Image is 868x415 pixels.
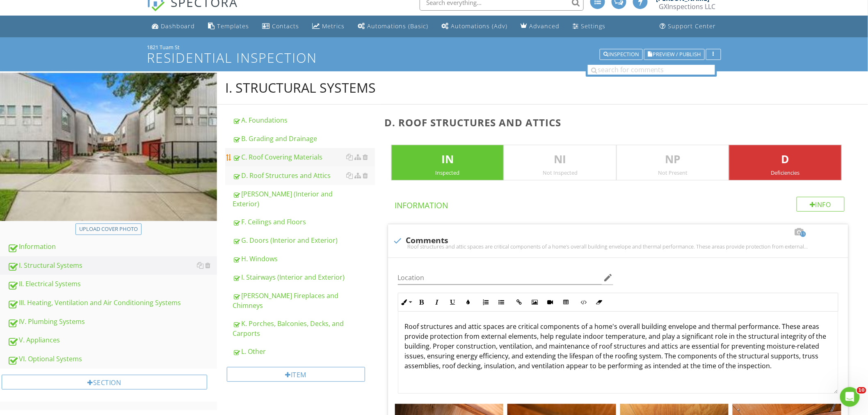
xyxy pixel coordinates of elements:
[233,347,375,356] div: L. Other
[617,169,729,176] div: Not Present
[147,44,721,50] div: 1821 Tuam St
[259,19,302,34] a: Contacts
[309,19,348,34] a: Metrics
[322,22,345,30] div: Metrics
[657,19,720,34] a: Support Center
[797,197,845,212] div: Info
[653,52,701,57] span: Preview / Publish
[543,294,558,310] button: Insert Video
[576,294,592,310] button: Code View
[398,271,602,285] input: Location
[2,375,207,390] div: Section
[527,294,543,310] button: Insert Image (Ctrl+P)
[393,243,843,250] div: Roof structures and attic spaces are critical components of a home's overall building envelope an...
[233,134,375,144] div: B. Grading and Drainage
[800,231,806,237] span: 11
[217,22,249,30] div: Templates
[512,294,527,310] button: Insert Link (Ctrl+K)
[405,322,831,371] p: Roof structures and attic spaces are critical components of a home's overall building envelope an...
[7,354,217,365] div: VI. Optional Systems
[147,50,721,65] h1: Residential Inspection
[75,223,142,235] button: Upload cover photo
[233,115,375,125] div: A. Foundations
[147,0,238,18] a: SPECTORA
[7,260,217,271] div: I. Structural Systems
[227,367,365,382] div: Item
[7,317,217,327] div: IV. Plumbing Systems
[569,19,609,34] a: Settings
[354,19,432,34] a: Automations (Basic)
[644,50,705,57] a: Preview / Publish
[617,151,729,168] p: NP
[840,387,860,407] iframe: Intercom live chat
[367,22,428,30] div: Automations (Basic)
[148,19,198,34] a: Dashboard
[7,298,217,308] div: III. Heating, Ventilation and Air Conditioning Systems
[438,19,511,34] a: Automations (Advanced)
[392,169,504,176] div: Inspected
[7,242,217,252] div: Information
[581,22,605,30] div: Settings
[429,294,445,310] button: Italic (Ctrl+I)
[233,319,375,338] div: K. Porches, Balconies, Decks, and Carports
[600,50,643,57] a: Inspection
[592,294,607,310] button: Clear Formatting
[644,49,705,60] button: Preview / Publish
[233,189,375,209] div: [PERSON_NAME] (Interior and Exterior)
[558,294,574,310] button: Insert Table
[233,254,375,264] div: H. Windows
[233,217,375,227] div: F. Ceilings and Floors
[729,169,841,176] div: Deficiencies
[729,151,841,168] p: D
[504,151,616,168] p: NI
[603,52,639,57] div: Inspection
[7,335,217,346] div: V. Appliances
[205,19,252,34] a: Templates
[494,294,509,310] button: Unordered List
[233,171,375,180] div: D. Roof Structures and Attics
[7,279,217,290] div: II. Electrical Systems
[504,169,616,176] div: Not Inspected
[233,272,375,282] div: I. Stairways (Interior and Exterior)
[161,22,195,30] div: Dashboard
[233,291,375,310] div: [PERSON_NAME] Fireplaces and Chimneys
[398,294,414,310] button: Inline Style
[461,294,476,310] button: Colors
[392,151,504,168] p: IN
[385,117,855,128] h3: D. Roof Structures and Attics
[233,235,375,245] div: G. Doors (Interior and Exterior)
[603,273,613,283] i: edit
[857,387,866,394] span: 10
[668,22,716,30] div: Support Center
[659,2,716,11] div: GXInspections LLC
[272,22,299,30] div: Contacts
[529,22,560,30] div: Advanced
[478,294,494,310] button: Ordered List
[588,65,715,75] input: search for comments
[395,197,845,211] h4: Information
[414,294,429,310] button: Bold (Ctrl+B)
[600,49,643,60] button: Inspection
[225,80,376,96] div: I. Structural Systems
[517,19,563,34] a: Advanced
[79,225,138,233] div: Upload cover photo
[233,152,375,162] div: C. Roof Covering Materials
[451,22,507,30] div: Automations (Adv)
[445,294,461,310] button: Underline (Ctrl+U)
